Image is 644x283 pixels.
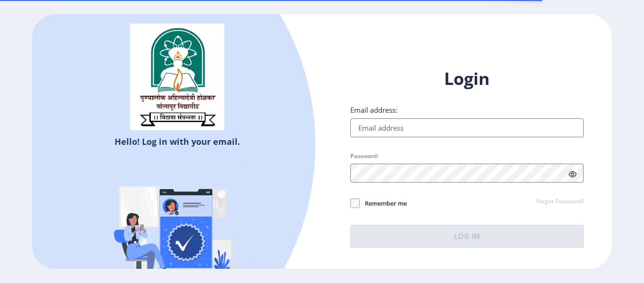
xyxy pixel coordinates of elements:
[360,198,407,209] span: Remember me
[350,67,584,90] h1: Login
[350,225,584,248] button: Log In
[350,105,397,115] label: Email address:
[537,198,584,206] a: Forgot Password?
[130,24,224,130] img: sulogo.png
[350,118,584,137] input: Email address
[350,152,379,160] label: Password:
